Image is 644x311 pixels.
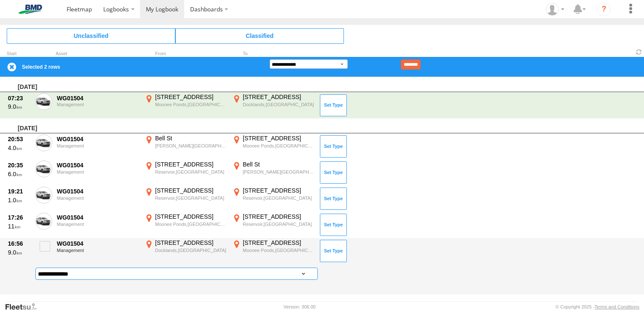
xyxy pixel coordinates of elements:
[7,62,17,72] label: Clear Selection
[243,195,314,201] div: Reservoir,[GEOGRAPHIC_DATA]
[8,223,31,230] div: 11
[8,161,31,169] div: 20:35
[8,103,31,110] div: 9.0
[320,135,347,157] button: Click to Set
[231,239,315,263] label: Click to View Event Location
[143,161,228,185] label: Click to View Event Location
[231,187,315,211] label: Click to View Event Location
[8,196,31,204] div: 1.0
[243,161,314,168] div: Bell St
[143,52,228,56] div: From
[57,214,139,221] div: WG01504
[595,304,639,309] a: Terms and Conditions
[243,143,314,149] div: Moonee Ponds,[GEOGRAPHIC_DATA]
[8,135,31,143] div: 20:53
[231,52,315,56] div: To
[8,144,31,152] div: 4.0
[243,169,314,175] div: [PERSON_NAME][GEOGRAPHIC_DATA],[GEOGRAPHIC_DATA]
[155,102,226,107] div: Moonee Ponds,[GEOGRAPHIC_DATA]
[155,247,226,253] div: Docklands,[GEOGRAPHIC_DATA]
[143,93,228,118] label: Click to View Event Location
[243,247,314,253] div: Moonee Ponds,[GEOGRAPHIC_DATA]
[57,143,139,148] div: Management
[243,187,314,194] div: [STREET_ADDRESS]
[231,134,315,159] label: Click to View Event Location
[155,195,226,201] div: Reservoir,[GEOGRAPHIC_DATA]
[320,214,347,236] button: Click to Set
[57,222,139,227] div: Management
[231,161,315,185] label: Click to View Event Location
[155,221,226,227] div: Moonee Ponds,[GEOGRAPHIC_DATA]
[175,28,344,43] span: Click to view Classified Trips
[320,240,347,262] button: Click to Set
[7,28,175,43] span: Click to view Unclassified Trips
[597,3,611,16] i: ?
[57,94,139,102] div: WG01504
[155,134,226,142] div: Bell St
[155,143,226,149] div: [PERSON_NAME][GEOGRAPHIC_DATA],[GEOGRAPHIC_DATA]
[155,169,226,175] div: Reservoir,[GEOGRAPHIC_DATA]
[243,93,314,101] div: [STREET_ADDRESS]
[243,134,314,142] div: [STREET_ADDRESS]
[8,5,52,14] img: bmd-logo.svg
[8,214,31,221] div: 17:26
[8,94,31,102] div: 07:23
[8,170,31,178] div: 6.0
[57,161,139,169] div: WG01504
[155,93,226,101] div: [STREET_ADDRESS]
[284,304,316,309] div: Version: 306.00
[5,303,43,311] a: Visit our Website
[231,93,315,118] label: Click to View Event Location
[243,213,314,220] div: [STREET_ADDRESS]
[155,161,226,168] div: [STREET_ADDRESS]
[243,102,314,107] div: Docklands,[GEOGRAPHIC_DATA]
[57,102,139,107] div: Management
[231,213,315,237] label: Click to View Event Location
[57,240,139,247] div: WG01504
[143,187,228,211] label: Click to View Event Location
[243,239,314,247] div: [STREET_ADDRESS]
[57,188,139,195] div: WG01504
[57,169,139,174] div: Management
[543,3,567,16] div: John Spicuglia
[155,213,226,220] div: [STREET_ADDRESS]
[7,52,32,56] div: Click to Sort
[57,248,139,253] div: Management
[56,52,140,56] div: Asset
[143,239,228,263] label: Click to View Event Location
[634,48,644,56] span: Refresh
[155,239,226,247] div: [STREET_ADDRESS]
[57,135,139,143] div: WG01504
[320,188,347,209] button: Click to Set
[555,304,639,309] div: © Copyright 2025 -
[320,161,347,183] button: Click to Set
[8,188,31,195] div: 19:21
[57,196,139,201] div: Management
[143,134,228,159] label: Click to View Event Location
[320,94,347,116] button: Click to Set
[8,249,31,256] div: 9.0
[8,240,31,247] div: 16:56
[143,213,228,237] label: Click to View Event Location
[243,221,314,227] div: Reservoir,[GEOGRAPHIC_DATA]
[155,187,226,194] div: [STREET_ADDRESS]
